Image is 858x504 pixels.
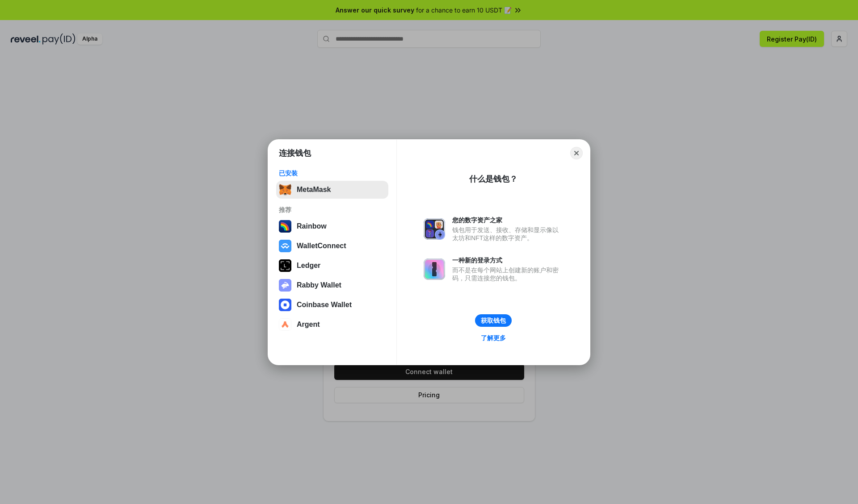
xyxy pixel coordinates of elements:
[276,257,388,275] button: Ledger
[279,240,291,252] img: svg+xml,%3Csvg%20width%3D%2228%22%20height%3D%2228%22%20viewBox%3D%220%200%2028%2028%22%20fill%3D...
[469,174,517,184] div: 什么是钱包？
[276,217,388,235] button: Rainbow
[297,281,341,289] div: Rabby Wallet
[279,148,311,158] h1: 连接钱包
[279,183,291,196] img: svg+xml,%3Csvg%20fill%3D%22none%22%20height%3D%2233%22%20viewBox%3D%220%200%2035%2033%22%20width%...
[279,279,291,292] img: svg+xml,%3Csvg%20xmlns%3D%22http%3A%2F%2Fwww.w3.org%2F2000%2Fsvg%22%20fill%3D%22none%22%20viewBox...
[297,301,352,309] div: Coinbase Wallet
[279,220,291,233] img: svg+xml,%3Csvg%20width%3D%22120%22%20height%3D%22120%22%20viewBox%3D%220%200%20120%20120%22%20fil...
[279,299,291,311] img: svg+xml,%3Csvg%20width%3D%2228%22%20height%3D%2228%22%20viewBox%3D%220%200%2028%2028%22%20fill%3D...
[297,186,331,194] div: MetaMask
[452,256,563,264] div: 一种新的登录方式
[297,321,320,329] div: Argent
[452,216,563,224] div: 您的数字资产之家
[475,314,512,327] button: 获取钱包
[279,259,291,272] img: svg+xml,%3Csvg%20xmlns%3D%22http%3A%2F%2Fwww.w3.org%2F2000%2Fsvg%22%20width%3D%2228%22%20height%3...
[424,258,445,280] img: svg+xml,%3Csvg%20xmlns%3D%22http%3A%2F%2Fwww.w3.org%2F2000%2Fsvg%22%20fill%3D%22none%22%20viewBox...
[279,206,386,214] div: 推荐
[297,262,320,270] div: Ledger
[276,316,388,333] button: Argent
[279,169,386,177] div: 已安装
[297,242,346,250] div: WalletConnect
[475,332,511,344] a: 了解更多
[452,226,563,242] div: 钱包用于发送、接收、存储和显示像以太坊和NFT这样的数字资产。
[276,237,388,255] button: WalletConnect
[570,147,583,159] button: Close
[424,218,445,240] img: svg+xml,%3Csvg%20xmlns%3D%22http%3A%2F%2Fwww.w3.org%2F2000%2Fsvg%22%20fill%3D%22none%22%20viewBox...
[276,296,388,314] button: Coinbase Wallet
[276,181,388,199] button: MetaMask
[276,276,388,294] button: Rabby Wallet
[297,222,327,230] div: Rainbow
[481,317,506,325] div: 获取钱包
[452,266,563,282] div: 而不是在每个网站上创建新的账户和密码，只需连接您的钱包。
[279,318,291,331] img: svg+xml,%3Csvg%20width%3D%2228%22%20height%3D%2228%22%20viewBox%3D%220%200%2028%2028%22%20fill%3D...
[481,334,506,342] div: 了解更多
